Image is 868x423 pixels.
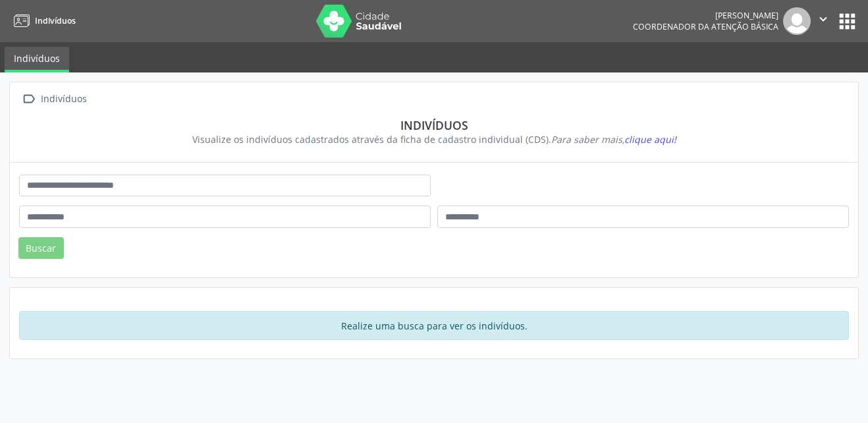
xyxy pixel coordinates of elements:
[816,12,830,26] i: 
[19,90,89,109] a:  Indivíduos
[35,15,76,26] span: Indivíduos
[624,133,676,146] span: clique aqui!
[19,311,849,340] div: Realize uma busca para ver os indivíduos.
[9,10,76,32] a: Indivíduos
[811,7,836,35] button: 
[38,90,89,109] div: Indivíduos
[28,132,840,146] div: Visualize os indivíduos cadastrados através da ficha de cadastro individual (CDS).
[633,21,778,32] span: Coordenador da Atenção Básica
[18,237,64,260] button: Buscar
[633,10,778,21] div: [PERSON_NAME]
[836,10,859,33] button: apps
[19,90,38,109] i: 
[783,7,811,35] img: img
[551,133,676,146] i: Para saber mais,
[28,118,840,132] div: Indivíduos
[5,47,69,72] a: Indivíduos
